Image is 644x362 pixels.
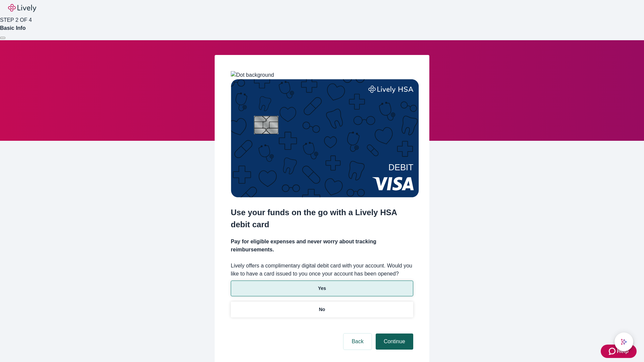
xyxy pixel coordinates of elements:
label: Lively offers a complimentary digital debit card with your account. Would you like to have a card... [231,262,413,278]
img: Debit card [231,79,419,197]
button: No [231,302,413,317]
img: Lively [8,4,36,12]
h4: Pay for eligible expenses and never worry about tracking reimbursements. [231,238,413,254]
p: No [319,306,325,313]
span: Help [617,347,629,355]
svg: Zendesk support icon [609,347,617,355]
button: Continue [376,334,413,350]
button: chat [614,333,633,351]
h2: Use your funds on the go with a Lively HSA debit card [231,206,413,231]
button: Yes [231,281,413,296]
svg: Lively AI Assistant [621,339,627,345]
p: Yes [318,285,326,292]
img: Dot background [231,71,274,79]
button: Zendesk support iconHelp [601,345,637,358]
button: Back [343,334,372,350]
